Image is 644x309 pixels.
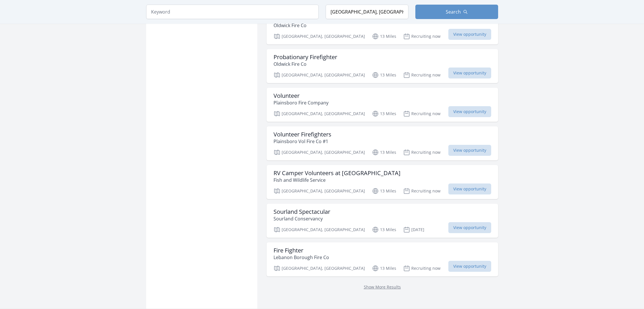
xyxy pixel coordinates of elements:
p: 13 Miles [372,149,396,156]
p: Lebanon Borough Fire Co [274,254,329,261]
a: Sourland Spectacular Sourland Conservancy [GEOGRAPHIC_DATA], [GEOGRAPHIC_DATA] 13 Miles [DATE] Vi... [267,204,498,238]
a: Volunteer Plainsboro Fire Company [GEOGRAPHIC_DATA], [GEOGRAPHIC_DATA] 13 Miles Recruiting now Vi... [267,88,498,122]
p: 13 Miles [372,110,396,117]
p: 13 Miles [372,188,396,194]
button: Search [415,5,498,19]
p: Recruiting now [403,33,441,40]
span: Search [446,8,461,15]
span: View opportunity [448,29,491,40]
p: [GEOGRAPHIC_DATA], [GEOGRAPHIC_DATA] [274,265,365,272]
span: View opportunity [448,222,491,233]
p: Recruiting now [403,110,441,117]
p: 13 Miles [372,226,396,233]
span: View opportunity [448,68,491,78]
h3: Fire Fighter [274,247,329,254]
p: 13 Miles [372,33,396,40]
p: [GEOGRAPHIC_DATA], [GEOGRAPHIC_DATA] [274,72,365,78]
a: Probationary Firefighter Oldwick Fire Co [GEOGRAPHIC_DATA], [GEOGRAPHIC_DATA] 13 Miles Recruiting... [267,49,498,83]
p: Plainsboro Fire Company [274,99,329,106]
p: Plainsboro Vol Fire Co #1 [274,138,331,145]
a: Volunteer Firefighters Plainsboro Vol Fire Co #1 [GEOGRAPHIC_DATA], [GEOGRAPHIC_DATA] 13 Miles Re... [267,126,498,160]
input: Keyword [146,5,319,19]
p: Sourland Conservancy [274,215,330,222]
h3: Volunteer Firefighters [274,131,331,138]
a: Show More Results [364,284,401,290]
p: Oldwick Fire Co [274,22,318,29]
p: [DATE] [403,226,424,233]
p: Recruiting now [403,265,441,272]
a: Fire Fighter Lebanon Borough Fire Co [GEOGRAPHIC_DATA], [GEOGRAPHIC_DATA] 13 Miles Recruiting now... [267,242,498,276]
p: Recruiting now [403,72,441,78]
a: RV Camper Volunteers at [GEOGRAPHIC_DATA] Fish and Wildlife Service [GEOGRAPHIC_DATA], [GEOGRAPHI... [267,165,498,199]
span: View opportunity [448,183,491,194]
p: Recruiting now [403,149,441,156]
input: Location [326,5,408,19]
p: Fish and Wildlife Service [274,177,401,183]
h3: Probationary Firefighter [274,54,337,61]
p: 13 Miles [372,265,396,272]
span: View opportunity [448,145,491,156]
p: [GEOGRAPHIC_DATA], [GEOGRAPHIC_DATA] [274,188,365,194]
p: [GEOGRAPHIC_DATA], [GEOGRAPHIC_DATA] [274,110,365,117]
h3: Volunteer [274,92,329,99]
p: Oldwick Fire Co [274,61,337,68]
p: Recruiting now [403,188,441,194]
p: 13 Miles [372,72,396,78]
p: [GEOGRAPHIC_DATA], [GEOGRAPHIC_DATA] [274,149,365,156]
h3: Sourland Spectacular [274,208,330,215]
span: View opportunity [448,261,491,272]
p: [GEOGRAPHIC_DATA], [GEOGRAPHIC_DATA] [274,33,365,40]
a: Junior Firefighter Oldwick Fire Co [GEOGRAPHIC_DATA], [GEOGRAPHIC_DATA] 13 Miles Recruiting now V... [267,10,498,44]
p: [GEOGRAPHIC_DATA], [GEOGRAPHIC_DATA] [274,226,365,233]
h3: RV Camper Volunteers at [GEOGRAPHIC_DATA] [274,170,401,177]
span: View opportunity [448,106,491,117]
